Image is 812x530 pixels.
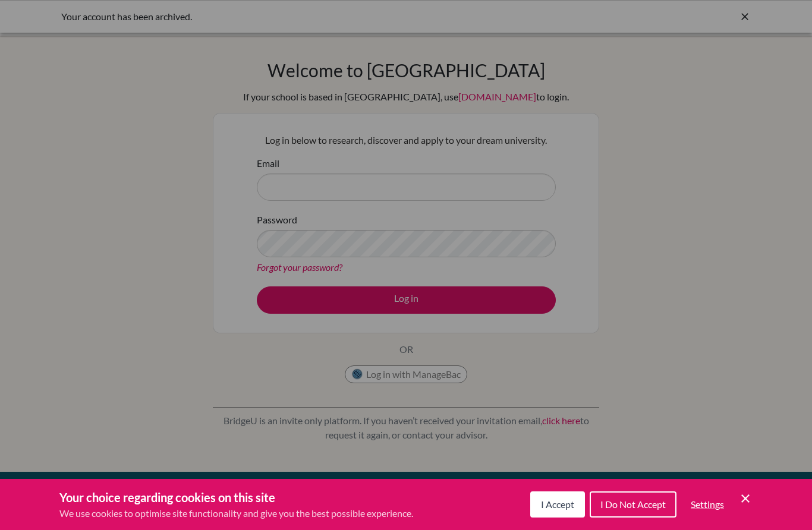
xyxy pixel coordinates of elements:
span: I Do Not Accept [600,499,666,510]
h3: Your choice regarding cookies on this site [59,488,413,506]
span: I Accept [541,499,574,510]
button: Settings [681,493,734,516]
button: I Accept [530,491,585,518]
button: Save and close [738,491,753,506]
span: Settings [691,499,724,510]
p: We use cookies to optimise site functionality and give you the best possible experience. [59,506,413,520]
button: I Do Not Accept [590,491,676,518]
